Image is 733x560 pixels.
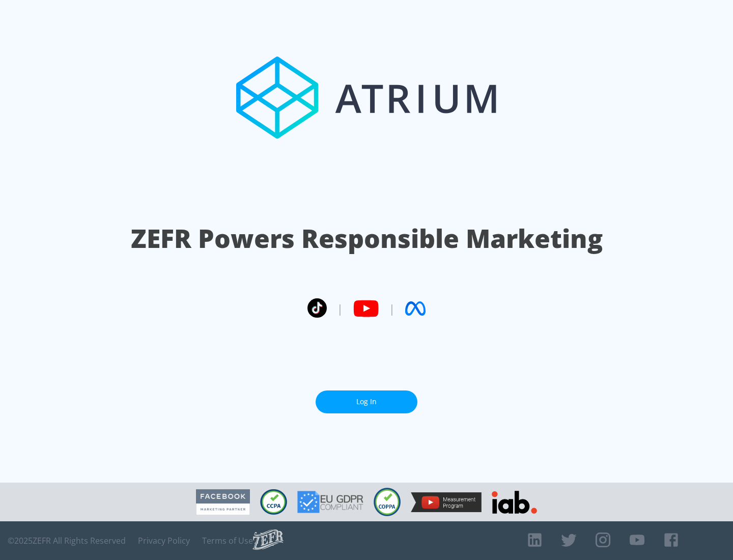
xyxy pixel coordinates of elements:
span: © 2025 ZEFR All Rights Reserved [8,536,126,546]
a: Log In [316,390,417,413]
h1: ZEFR Powers Responsible Marketing [131,221,603,256]
img: YouTube Measurement Program [411,492,482,512]
img: Facebook Marketing Partner [196,489,250,515]
a: Terms of Use [202,536,253,546]
img: COPPA Compliant [374,488,401,516]
span: | [337,301,343,316]
span: | [389,301,395,316]
img: GDPR Compliant [297,491,363,513]
img: IAB [492,491,537,514]
a: Privacy Policy [138,536,190,546]
img: CCPA Compliant [260,489,287,515]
